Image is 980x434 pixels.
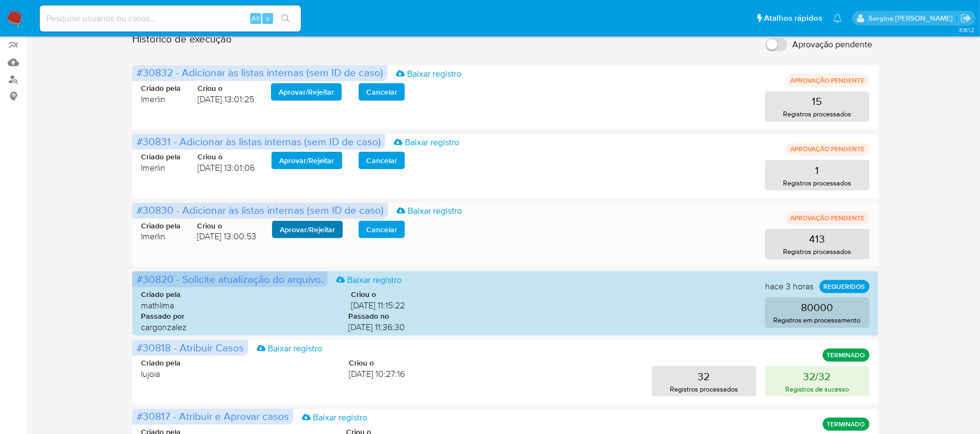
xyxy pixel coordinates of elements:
[868,13,957,23] p: sergina.neta@mercadolivre.com
[960,13,972,24] a: Sair
[266,13,269,23] span: s
[833,14,842,23] a: Notificações
[40,11,301,26] input: Pesquise usuários ou casos...
[251,13,260,23] span: Alt
[274,11,297,26] button: search-icon
[959,26,975,34] span: 3.161.2
[764,13,822,24] span: Atalhos rápidos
